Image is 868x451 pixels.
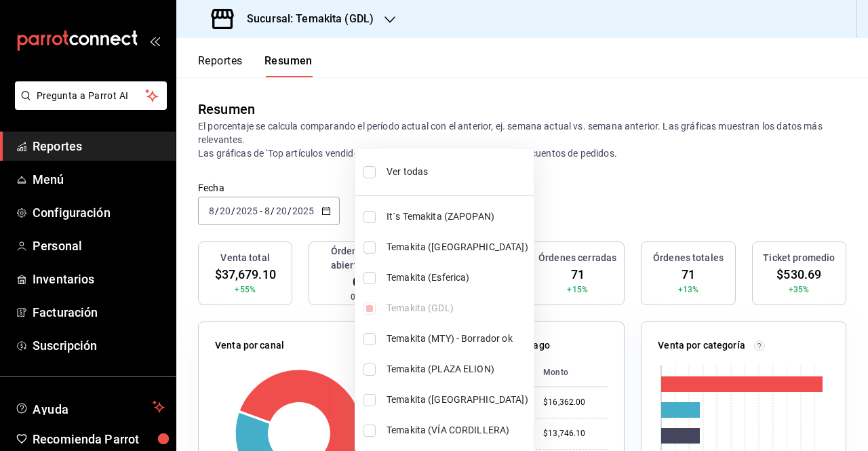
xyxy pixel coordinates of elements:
[387,393,528,407] span: Temakita ([GEOGRAPHIC_DATA])
[387,362,528,376] span: Temakita (PLAZA ELION)
[387,210,528,224] span: It´s Temakita (ZAPOPAN)
[387,332,528,346] span: Temakita (MTY) - Borrador ok
[387,240,528,254] span: Temakita ([GEOGRAPHIC_DATA])
[387,423,528,437] span: Temakita (VÍA CORDILLERA)
[387,165,528,179] span: Ver todas
[387,271,528,285] span: Temakita (Esferica)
